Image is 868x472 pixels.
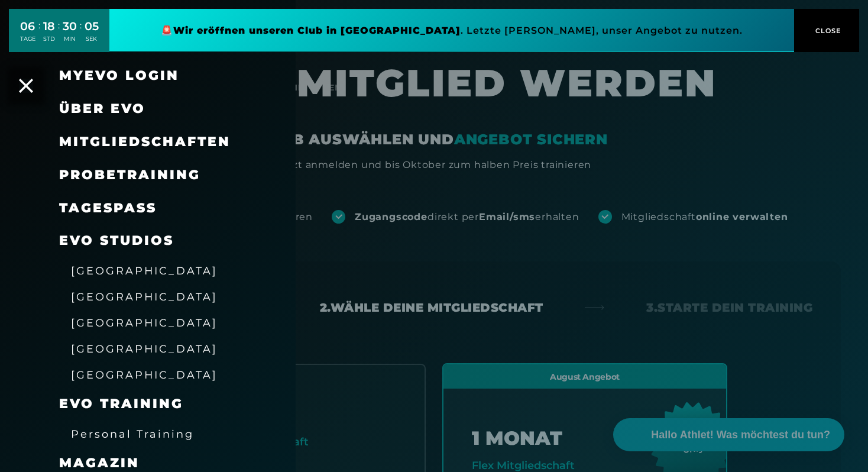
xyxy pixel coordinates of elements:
[43,35,55,43] div: STD
[58,19,60,50] div: :
[43,18,55,35] div: 18
[63,35,77,43] div: MIN
[20,35,35,43] div: TAGE
[63,18,77,35] div: 30
[794,9,859,52] button: CLOSE
[85,35,99,43] div: SEK
[59,101,145,117] span: Über EVO
[20,18,35,35] div: 06
[80,19,82,50] div: :
[85,18,99,35] div: 05
[59,67,179,83] a: MyEVO Login
[812,25,841,36] span: CLOSE
[38,19,40,50] div: :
